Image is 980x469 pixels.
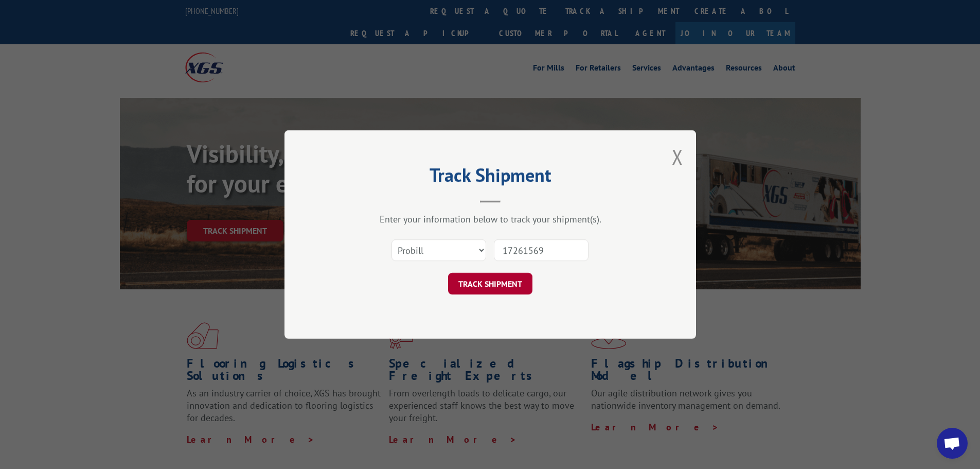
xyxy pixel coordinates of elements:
button: TRACK SHIPMENT [448,273,532,294]
h2: Track Shipment [336,168,645,187]
input: Number(s) [494,239,589,261]
div: Open chat [937,428,968,459]
div: Enter your information below to track your shipment(s). [336,213,645,225]
button: Close modal [672,143,683,170]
